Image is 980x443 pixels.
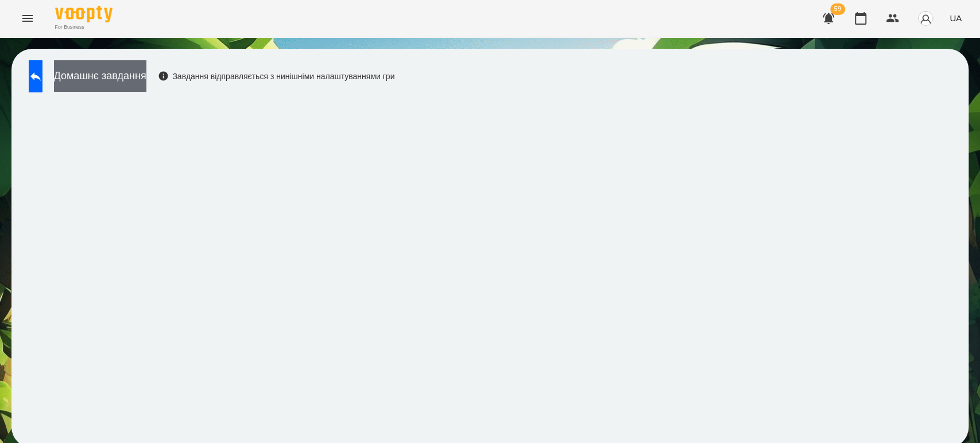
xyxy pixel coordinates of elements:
[158,71,395,82] div: Завдання відправляється з нинішніми налаштуваннями гри
[55,6,113,22] img: Voopty Logo
[55,24,113,31] span: For Business
[917,10,933,26] img: avatar_s.png
[950,12,962,24] span: UA
[14,5,41,32] button: Menu
[54,60,146,92] button: Домашнє завдання
[830,3,845,15] span: 59
[945,7,966,29] button: UA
